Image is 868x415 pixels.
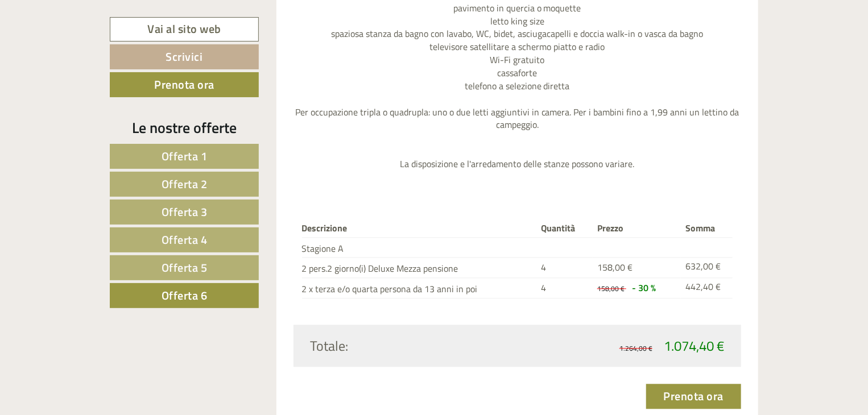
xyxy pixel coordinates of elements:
[388,294,449,319] button: Invia
[536,278,593,298] td: 4
[204,9,244,28] div: [DATE]
[162,287,208,304] span: Offerta 6
[681,278,733,298] td: 442,40 €
[646,384,742,409] a: Prenota ora
[664,335,724,356] span: 1.074,40 €
[9,31,170,65] div: Buon giorno, come possiamo aiutarla?
[536,258,593,278] td: 4
[17,55,164,63] small: 21:12
[110,17,259,42] a: Vai al sito web
[681,258,733,278] td: 632,00 €
[302,219,537,237] th: Descrizione
[597,260,633,274] span: 158,00 €
[681,219,733,237] th: Somma
[302,237,537,258] td: Stagione A
[302,336,518,355] div: Totale:
[619,343,652,354] span: 1.264,00 €
[162,147,208,165] span: Offerta 1
[597,283,625,294] span: 158,00 €
[162,203,208,221] span: Offerta 3
[110,117,259,138] div: Le nostre offerte
[536,219,593,237] th: Quantità
[162,175,208,193] span: Offerta 2
[632,281,656,294] span: - 30 %
[302,278,537,298] td: 2 x terza e/o quarta persona da 13 anni in poi
[110,44,259,69] a: Scrivici
[302,258,537,278] td: 2 pers.2 giorno(i) Deluxe Mezza pensione
[17,33,164,42] div: [GEOGRAPHIC_DATA]
[162,231,208,248] span: Offerta 4
[110,72,259,97] a: Prenota ora
[593,219,681,237] th: Prezzo
[162,259,208,276] span: Offerta 5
